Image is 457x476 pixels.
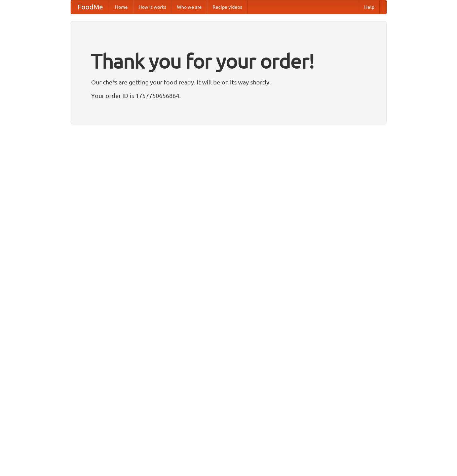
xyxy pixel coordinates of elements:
a: Home [110,0,133,14]
a: Recipe videos [207,0,247,14]
h1: Thank you for your order! [91,45,366,77]
a: Who we are [172,0,207,14]
a: Help [359,0,380,14]
a: FoodMe [71,0,110,14]
a: How it works [133,0,172,14]
p: Our chefs are getting your food ready. It will be on its way shortly. [91,77,366,87]
p: Your order ID is 1757750656864. [91,90,366,101]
